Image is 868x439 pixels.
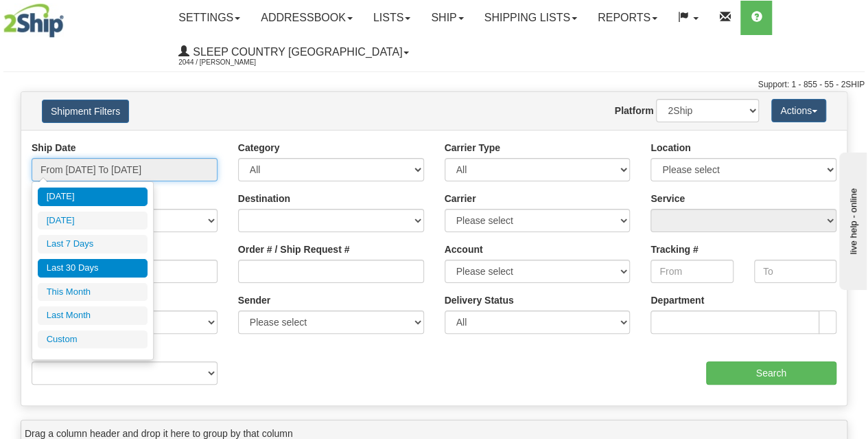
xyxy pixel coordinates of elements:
[238,141,280,155] label: Category
[771,99,826,122] button: Actions
[363,1,421,35] a: Lists
[189,46,402,58] span: Sleep Country [GEOGRAPHIC_DATA]
[445,141,500,155] label: Carrier Type
[250,1,363,35] a: Addressbook
[706,361,837,385] input: Search
[38,259,148,278] li: Last 30 Days
[445,192,476,205] label: Carrier
[650,192,685,205] label: Service
[178,56,281,69] span: 2044 / [PERSON_NAME]
[38,306,148,325] li: Last Month
[42,100,129,123] button: Shipment Filters
[587,1,668,35] a: Reports
[38,283,148,302] li: This Month
[421,1,473,35] a: Ship
[238,243,350,256] label: Order # / Ship Request #
[445,293,514,307] label: Delivery Status
[650,141,690,155] label: Location
[3,79,865,91] div: Support: 1 - 855 - 55 - 2SHIP
[32,141,76,155] label: Ship Date
[10,12,127,22] div: live help - online
[38,188,148,206] li: [DATE]
[238,192,290,205] label: Destination
[168,1,250,35] a: Settings
[836,149,867,289] iframe: chat widget
[650,293,704,307] label: Department
[3,3,64,38] img: logo2044.jpg
[615,104,654,117] label: Platform
[445,243,483,256] label: Account
[650,260,733,283] input: From
[238,293,270,307] label: Sender
[38,330,148,349] li: Custom
[38,235,148,254] li: Last 7 Days
[38,212,148,230] li: [DATE]
[754,260,836,283] input: To
[650,243,698,256] label: Tracking #
[474,1,587,35] a: Shipping lists
[168,35,419,69] a: Sleep Country [GEOGRAPHIC_DATA] 2044 / [PERSON_NAME]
